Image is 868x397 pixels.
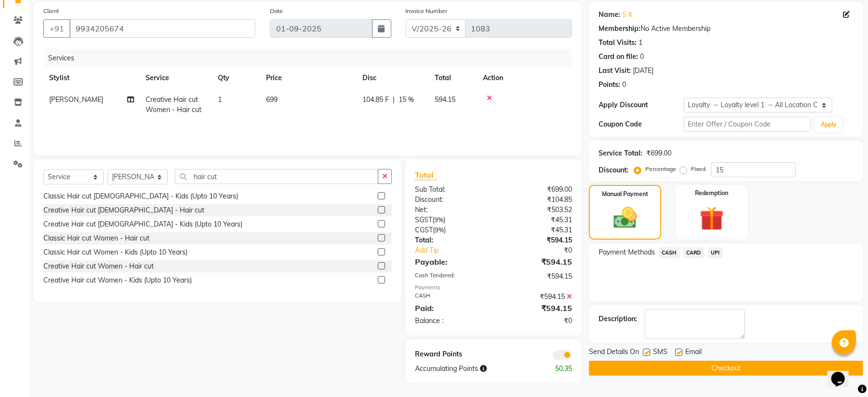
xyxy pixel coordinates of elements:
[477,67,572,89] th: Action
[43,205,204,215] div: Creative Hair cut [DEMOGRAPHIC_DATA] - Hair cut
[691,165,706,173] label: Fixed
[685,347,702,359] span: Email
[494,271,579,282] div: ₹594.15
[599,10,620,20] div: Name:
[69,19,255,38] input: Search by Name/Mobile/Email/Code
[640,52,644,62] div: 0
[212,67,260,89] th: Qty
[408,225,494,235] div: ( )
[408,235,494,245] div: Total:
[408,302,494,314] div: Paid:
[408,195,494,205] div: Discount:
[415,215,432,224] span: SGST
[408,184,494,195] div: Sub Total:
[408,292,494,302] div: CASH
[494,225,579,235] div: ₹45.31
[695,189,728,198] label: Redemption
[43,191,238,201] div: Classic Hair cut [DEMOGRAPHIC_DATA] - Kids (Upto 10 Years)
[146,95,201,114] span: Creative Hair cut Women - Hair cut
[270,7,283,15] label: Date
[408,349,494,360] div: Reward Points
[589,347,639,359] span: Send Details On
[494,256,579,268] div: ₹594.15
[589,361,863,376] button: Checkout
[43,67,140,89] th: Stylist
[645,165,676,173] label: Percentage
[606,204,644,231] img: _cash.svg
[599,24,641,34] div: Membership:
[43,19,70,38] button: +91
[494,205,579,215] div: ₹503.52
[599,24,854,34] div: No Active Membership
[393,95,395,105] span: |
[602,190,648,198] label: Manual Payment
[646,148,671,158] div: ₹699.00
[408,256,494,268] div: Payable:
[415,226,433,234] span: CGST
[494,316,579,326] div: ₹0
[828,358,858,387] iframe: chat widget
[43,219,242,229] div: Creative Hair cut [DEMOGRAPHIC_DATA] - Kids (Upto 10 Years)
[218,95,222,104] span: 1
[599,100,683,110] div: Apply Discount
[260,67,357,89] th: Price
[494,184,579,195] div: ₹699.00
[429,67,477,89] th: Total
[684,117,811,132] input: Enter Offer / Coupon Code
[599,119,683,129] div: Coupon Code
[408,364,536,374] div: Accumulating Points
[362,95,389,105] span: 104.85 F
[435,95,455,104] span: 594.15
[44,49,579,67] div: Services
[49,95,103,104] span: [PERSON_NAME]
[434,216,443,224] span: 9%
[408,316,494,326] div: Balance :
[415,284,572,292] div: Payments
[494,195,579,205] div: ₹104.85
[415,170,437,180] span: Total
[43,247,187,257] div: Classic Hair cut Women - Kids (Upto 10 Years)
[639,38,642,48] div: 1
[633,66,654,76] div: [DATE]
[659,247,680,258] span: CASH
[599,52,638,62] div: Card on file:
[408,271,494,282] div: Cash Tendered:
[494,302,579,314] div: ₹594.15
[43,261,154,271] div: Creative Hair cut Women - Hair cut
[406,7,448,15] label: Invoice Number
[43,7,59,15] label: Client
[175,169,378,184] input: Search or Scan
[494,235,579,245] div: ₹594.15
[399,95,414,105] span: 15 %
[599,247,655,257] span: Payment Methods
[408,215,494,225] div: ( )
[435,226,444,234] span: 9%
[599,66,631,76] div: Last Visit:
[599,314,637,324] div: Description:
[408,245,508,255] a: Add Tip
[140,67,212,89] th: Service
[43,233,149,243] div: Classic Hair cut Women - Hair cut
[599,148,642,158] div: Service Total:
[357,67,429,89] th: Disc
[266,95,278,104] span: 699
[599,165,628,175] div: Discount:
[536,364,579,374] div: 50.35
[683,247,704,258] span: CARD
[692,203,732,234] img: _gift.svg
[622,80,626,90] div: 0
[708,247,723,258] span: UPI
[653,347,668,359] span: SMS
[599,38,637,48] div: Total Visits:
[599,80,620,90] div: Points:
[815,117,842,132] button: Apply
[494,292,579,302] div: ₹594.15
[494,215,579,225] div: ₹45.31
[43,275,192,285] div: Creative Hair cut Women - Kids (Upto 10 Years)
[622,10,633,20] a: S K
[508,245,579,255] div: ₹0
[408,205,494,215] div: Net:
